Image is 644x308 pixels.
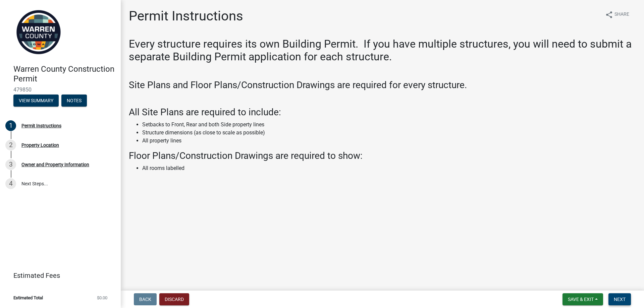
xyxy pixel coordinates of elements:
h4: Warren County Construction Permit [13,64,115,84]
li: All property lines [142,137,636,145]
li: All rooms labelled [142,164,636,172]
div: Permit Instructions [21,123,61,128]
img: Warren County, Iowa [13,7,64,57]
wm-modal-confirm: Summary [13,98,59,104]
h1: Permit Instructions [129,8,243,24]
h3: Floor Plans/Construction Drawings are required to show: [129,150,636,162]
span: Back [139,297,151,302]
span: Save & Exit [568,297,594,302]
a: Estimated Fees [5,269,110,282]
div: 1 [5,120,16,131]
div: 2 [5,140,16,150]
h2: Every structure requires its own Building Permit. If you have multiple structures, you will need ... [129,38,636,63]
div: Owner and Property Information [21,162,89,167]
button: Notes [61,95,87,107]
button: Next [608,293,631,305]
wm-modal-confirm: Notes [61,98,87,104]
li: Setbacks to Front, Rear and both Side property lines [142,121,636,129]
button: Discard [159,293,189,305]
button: View Summary [13,95,59,107]
span: 479850 [13,86,107,93]
div: Property Location [21,143,59,147]
i: share [605,11,613,19]
button: Back [134,293,157,305]
span: Share [614,11,629,19]
h3: Site Plans and Floor Plans/Construction Drawings are required for every structure. [129,79,636,91]
span: $0.00 [97,296,107,300]
button: Save & Exit [562,293,603,305]
li: Structure dimensions (as close to scale as possible) [142,129,636,137]
h3: All Site Plans are required to include: [129,107,636,118]
span: Estimated Total [13,296,43,300]
button: shareShare [600,8,635,21]
div: 3 [5,159,16,170]
div: 4 [5,178,16,189]
span: Next [614,297,626,302]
